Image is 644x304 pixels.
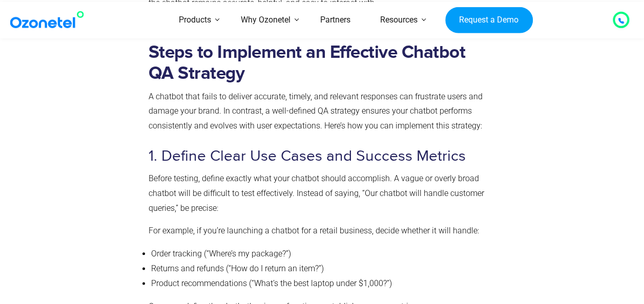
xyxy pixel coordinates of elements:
[149,171,492,215] p: Before testing, define exactly what your chatbot should accomplish. A vague or overly broad chatb...
[151,262,492,276] li: Returns and refunds (“How do I return an item?”)
[149,146,492,166] h3: 1. Define Clear Use Cases and Success Metrics
[151,276,492,291] li: Product recommendations (“What’s the best laptop under $1,000?”)
[164,2,226,38] a: Products
[151,247,492,262] li: Order tracking (“Where’s my package?”)
[305,2,365,38] a: Partners
[149,224,492,238] p: For example, if you’re launching a chatbot for a retail business, decide whether it will handle:
[445,7,533,33] a: Request a Demo
[149,90,492,134] p: A chatbot that fails to deliver accurate, timely, and relevant responses can frustrate users and ...
[226,2,305,38] a: Why Ozonetel
[365,2,432,38] a: Resources
[149,42,492,84] h2: Steps to Implement an Effective Chatbot QA Strategy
